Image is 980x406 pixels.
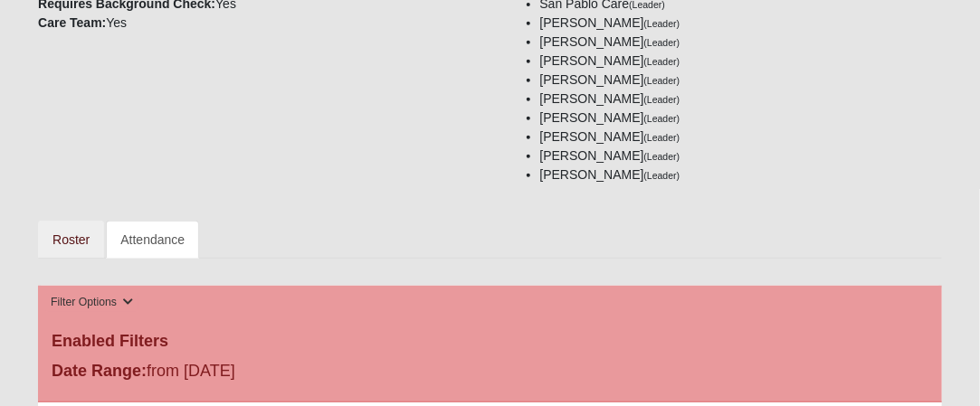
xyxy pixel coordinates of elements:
[540,52,942,71] li: [PERSON_NAME]
[644,56,680,67] small: (Leader)
[45,293,138,312] button: Filter Options
[38,15,106,30] strong: Care Team:
[644,37,680,48] small: (Leader)
[38,221,104,259] a: Roster
[644,132,680,143] small: (Leader)
[644,18,680,29] small: (Leader)
[38,359,339,388] div: from [DATE]
[644,170,680,181] small: (Leader)
[52,332,928,352] h4: Enabled Filters
[540,165,942,184] li: [PERSON_NAME]
[540,71,942,90] li: [PERSON_NAME]
[644,151,680,162] small: (Leader)
[644,75,680,86] small: (Leader)
[540,90,942,109] li: [PERSON_NAME]
[540,146,942,165] li: [PERSON_NAME]
[106,221,199,259] a: Attendance
[644,94,680,105] small: (Leader)
[540,109,942,127] li: [PERSON_NAME]
[540,14,942,33] li: [PERSON_NAME]
[540,127,942,146] li: [PERSON_NAME]
[540,33,942,52] li: [PERSON_NAME]
[52,359,147,383] label: Date Range:
[644,113,680,124] small: (Leader)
